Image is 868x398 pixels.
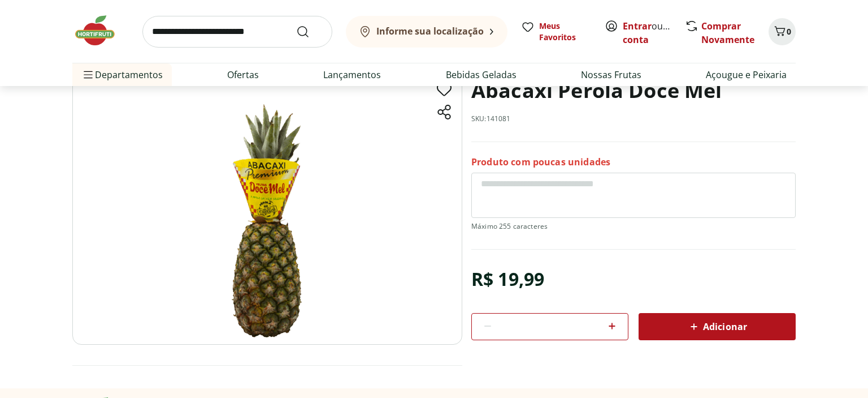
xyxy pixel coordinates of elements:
p: Produto com poucas unidades [471,156,610,168]
div: R$ 19,99 [471,263,544,295]
span: Adicionar [687,320,747,333]
a: Ofertas [227,68,259,82]
a: Lançamentos [323,68,381,82]
a: Entrar [623,20,652,32]
a: Bebidas Geladas [446,68,517,82]
span: 0 [787,26,791,37]
span: ou [623,19,673,46]
button: Carrinho [769,18,796,45]
a: Comprar Novamente [701,20,754,46]
a: Açougue e Peixaria [706,68,787,82]
button: Submit Search [296,25,323,38]
p: SKU: 141081 [471,114,511,123]
img: Hortifruti [72,14,129,48]
b: Informe sua localização [376,25,484,37]
h1: Abacaxi Pérola Doce Mel [471,71,722,110]
span: Meus Favoritos [539,20,591,43]
button: Menu [81,61,95,88]
a: Nossas Frutas [581,68,641,82]
span: Departamentos [81,61,163,88]
button: Informe sua localização [346,16,507,48]
a: Meus Favoritos [521,20,591,43]
input: search [142,16,332,48]
img: Image [72,71,462,345]
a: Criar conta [623,20,685,46]
button: Adicionar [639,313,796,340]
